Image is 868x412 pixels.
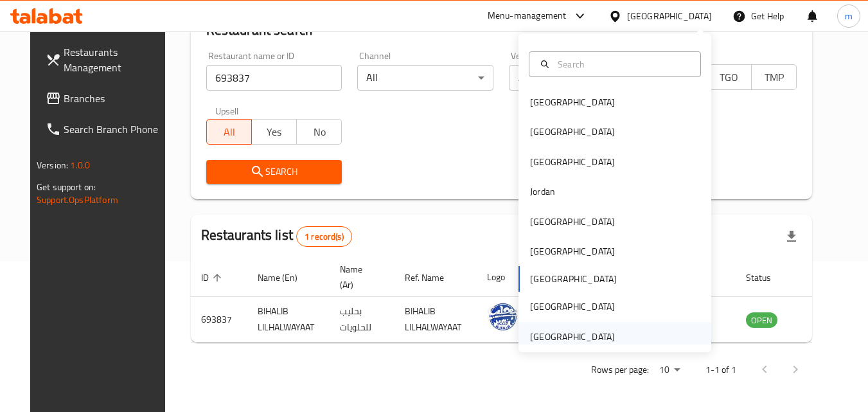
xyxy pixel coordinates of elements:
div: [GEOGRAPHIC_DATA] [530,330,615,344]
table: enhanced table [191,258,847,343]
span: 1 record(s) [297,231,351,243]
span: Yes [257,123,292,141]
h2: Restaurant search [206,21,797,40]
button: Yes [251,119,297,145]
span: Ref. Name [405,270,461,285]
div: All [509,65,645,91]
button: TGO [705,64,751,90]
input: Search [553,57,693,71]
input: Search for restaurant name or ID.. [206,65,342,91]
span: Get support on: [37,179,96,195]
button: No [296,119,342,145]
span: OPEN [746,313,777,328]
button: All [206,119,252,145]
label: Upsell [215,106,239,115]
div: Total records count [296,226,352,247]
a: Support.OpsPlatform [37,192,118,208]
p: Rows per page: [591,362,649,378]
div: [GEOGRAPHIC_DATA] [530,125,615,139]
a: Restaurants Management [35,37,175,83]
a: Branches [35,83,175,114]
span: No [302,123,337,141]
div: [GEOGRAPHIC_DATA] [530,300,615,314]
div: Menu-management [488,8,567,24]
span: 1.0.0 [70,157,90,174]
img: BIHALIB LILHALWAYAAT [487,301,519,333]
div: [GEOGRAPHIC_DATA] [530,244,615,258]
div: [GEOGRAPHIC_DATA] [530,215,615,229]
div: Export file [776,221,807,252]
span: Name (En) [258,270,314,285]
td: 693837 [191,297,247,343]
td: BIHALIB LILHALWAYAAT [394,297,477,343]
span: Version: [37,157,68,174]
div: OPEN [746,312,777,328]
th: Action [803,258,847,297]
td: BIHALIB LILHALWAYAAT [247,297,330,343]
span: Search Branch Phone [64,121,165,137]
div: All [357,65,493,91]
th: Logo [477,258,535,297]
div: Rows per page: [654,361,685,380]
a: Search Branch Phone [35,114,175,145]
p: 1-1 of 1 [705,362,736,378]
td: بحليب للحلويات [330,297,394,343]
span: m [845,9,853,23]
h2: Restaurants list [201,226,352,247]
div: [GEOGRAPHIC_DATA] [530,95,615,109]
span: TMP [757,68,792,87]
span: Branches [64,91,165,106]
span: Restaurants Management [64,44,165,75]
span: TGO [711,68,746,87]
span: All [212,123,247,141]
span: Name (Ar) [340,262,379,292]
div: Jordan [530,184,555,199]
span: Status [746,270,788,285]
span: ID [201,270,226,285]
button: Search [206,160,342,184]
div: [GEOGRAPHIC_DATA] [627,9,712,23]
span: Search [217,164,332,180]
div: [GEOGRAPHIC_DATA] [530,155,615,169]
button: TMP [751,64,797,90]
